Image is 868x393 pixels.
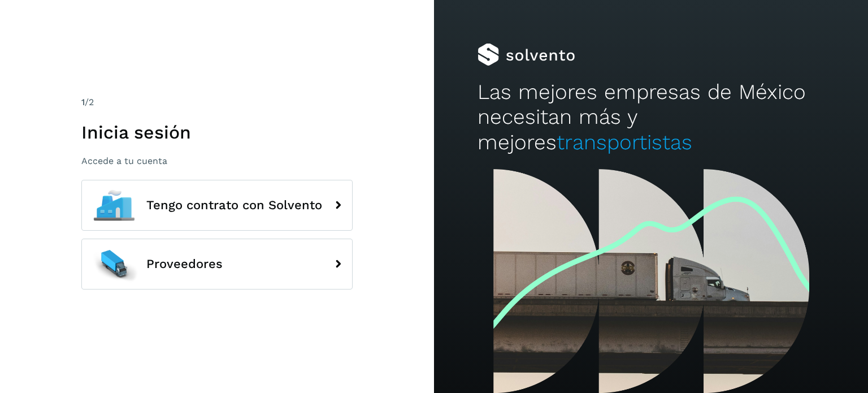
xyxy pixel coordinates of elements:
[557,130,692,154] span: transportistas
[81,97,85,107] span: 1
[81,180,353,231] button: Tengo contrato con Solvento
[81,239,353,290] button: Proveedores
[81,96,353,109] div: /2
[146,257,223,271] span: Proveedores
[478,80,824,155] h2: Las mejores empresas de México necesitan más y mejores
[146,198,322,212] span: Tengo contrato con Solvento
[81,122,353,143] h1: Inicia sesión
[81,156,353,166] p: Accede a tu cuenta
